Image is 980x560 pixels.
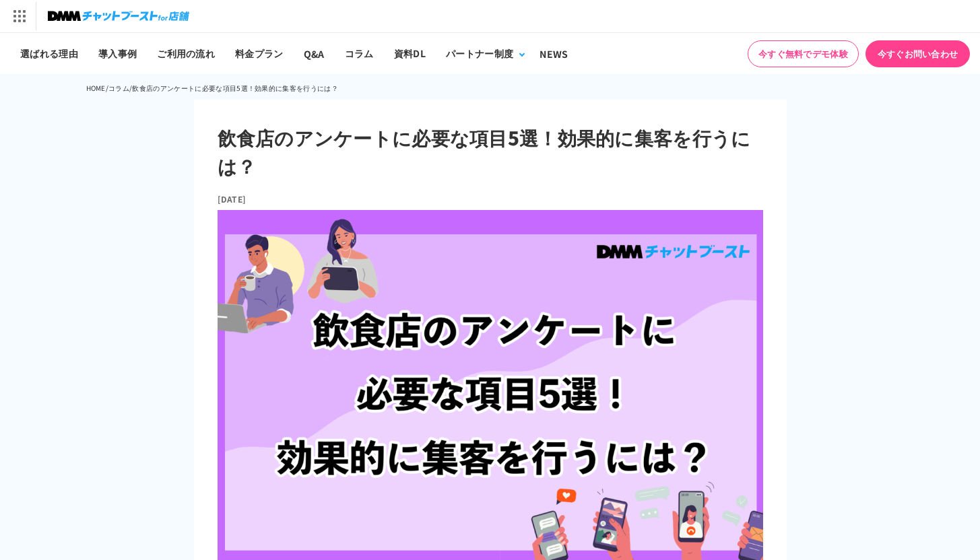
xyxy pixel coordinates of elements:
div: パートナー制度 [446,46,513,61]
a: HOME [86,83,106,93]
a: 資料DL [384,33,436,74]
a: 今すぐお問い合わせ [865,40,970,67]
a: ご利用の流れ [147,33,225,74]
a: コラム [335,33,384,74]
a: コラム [108,83,129,93]
a: Q&A [294,33,335,74]
img: サービス [2,2,36,30]
li: / [106,80,108,96]
li: 飲食店のアンケートに必要な項目5選！効果的に集客を行うには？ [132,80,338,96]
a: NEWS [529,33,578,74]
li: / [129,80,132,96]
time: [DATE] [218,193,247,205]
a: 選ばれる理由 [10,33,88,74]
img: チャットブーストfor店舗 [48,7,189,26]
h1: 飲食店のアンケートに必要な項目5選！効果的に集客を行うには？ [218,123,763,180]
a: 料金プラン [225,33,294,74]
a: 導入事例 [88,33,147,74]
a: 今すぐ無料でデモ体験 [748,40,859,67]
